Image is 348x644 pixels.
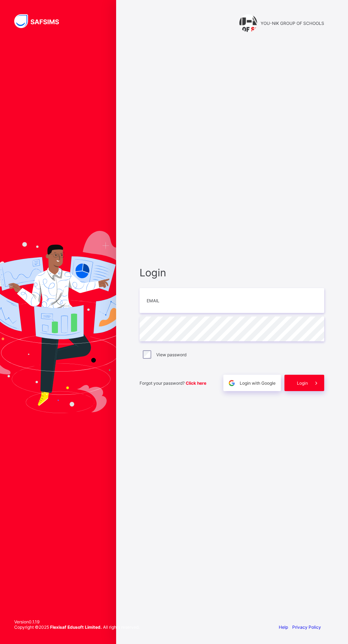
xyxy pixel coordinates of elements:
[240,380,276,386] span: Login with Google
[279,624,288,630] a: Help
[261,21,324,26] span: YOU-NIK GROUP OF SCHOOLS
[156,352,186,357] label: View password
[297,380,308,386] span: Login
[14,619,140,624] span: Version 0.1.19
[140,380,206,386] span: Forgot your password?
[50,624,102,630] strong: Flexisaf Edusoft Limited.
[228,379,236,387] img: google.396cfc9801f0270233282035f929180a.svg
[140,266,324,279] span: Login
[14,14,67,28] img: SAFSIMS Logo
[186,380,206,386] a: Click here
[292,624,321,630] a: Privacy Policy
[14,624,140,630] span: Copyright © 2025 All rights reserved.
